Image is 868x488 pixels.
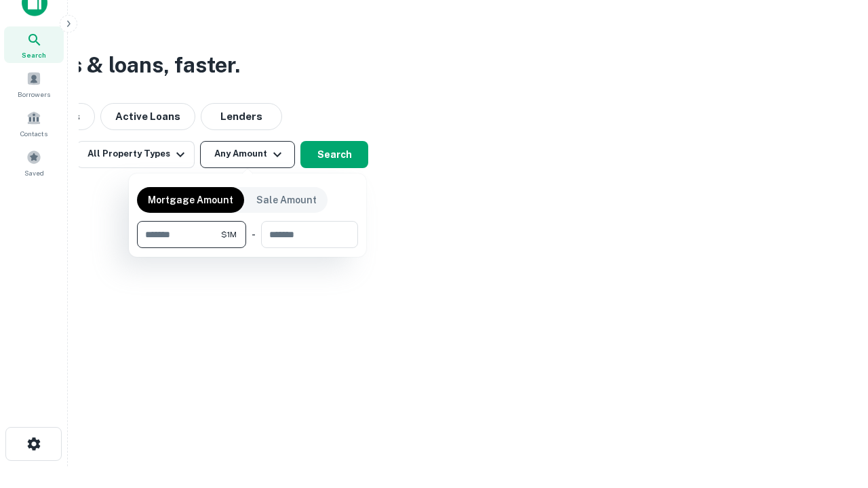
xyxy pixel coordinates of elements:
[252,221,256,248] div: -
[148,192,233,207] p: Mortgage Amount
[256,192,317,207] p: Sale Amount
[221,228,237,241] span: $1M
[800,380,868,445] iframe: Chat Widget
